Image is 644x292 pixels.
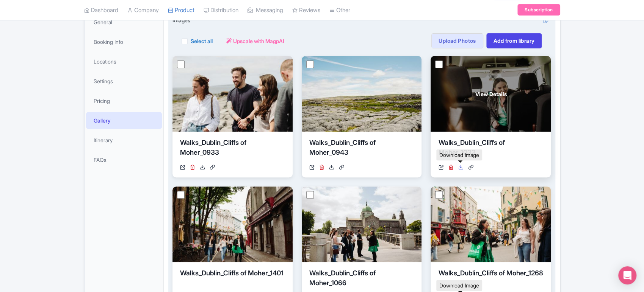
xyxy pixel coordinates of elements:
a: Gallery [86,112,162,129]
a: Add from library [486,33,542,48]
div: Walks_Dublin_Cliffs of Moher_1401 [180,268,285,291]
div: Walks_Dublin_Cliffs of Moher_1066 [309,268,414,291]
span: View Details [475,90,506,98]
div: Walks_Dublin_Cliffs of Moher_1268 [438,268,543,291]
div: Download Image [436,149,482,160]
a: Booking Info [86,33,162,50]
a: Upload Photos [431,33,483,48]
a: FAQs [86,151,162,168]
a: View Details [431,56,551,132]
a: Settings [86,73,162,90]
a: Itinerary [86,132,162,149]
a: Pricing [86,92,162,109]
div: Open Intercom Messenger [618,266,636,284]
div: Walks_Dublin_Cliffs of Moher_1033 [438,138,543,160]
a: Upscale with MagpAI [226,37,284,45]
div: Download Image [436,280,482,291]
div: Walks_Dublin_Cliffs of Moher_0943 [309,138,414,160]
a: Locations [86,53,162,70]
span: Upscale with MagpAI [233,37,284,45]
label: Select all [191,37,213,45]
div: Walks_Dublin_Cliffs of Moher_0933 [180,138,285,160]
a: General [86,14,162,31]
a: Subscription [517,5,560,16]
